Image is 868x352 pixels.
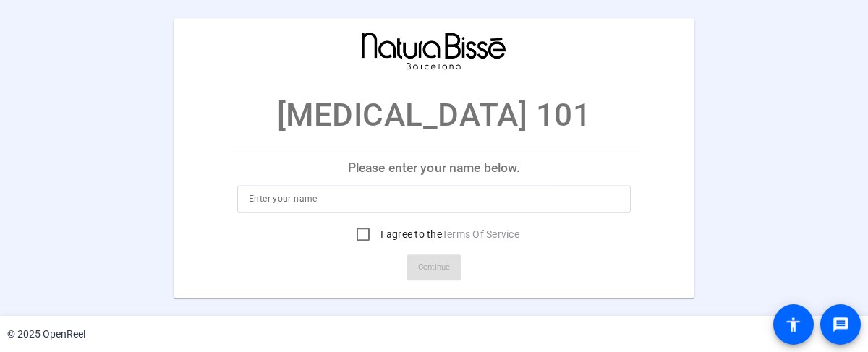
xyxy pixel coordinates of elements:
[249,190,619,207] input: Enter your name
[832,316,849,333] mat-icon: message
[7,327,85,342] div: © 2025 OpenReel
[277,91,592,139] p: [MEDICAL_DATA] 101
[226,150,642,185] p: Please enter your name below.
[785,316,802,333] mat-icon: accessibility
[378,227,519,241] label: I agree to the
[362,33,506,69] img: company-logo
[442,228,519,240] a: Terms Of Service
